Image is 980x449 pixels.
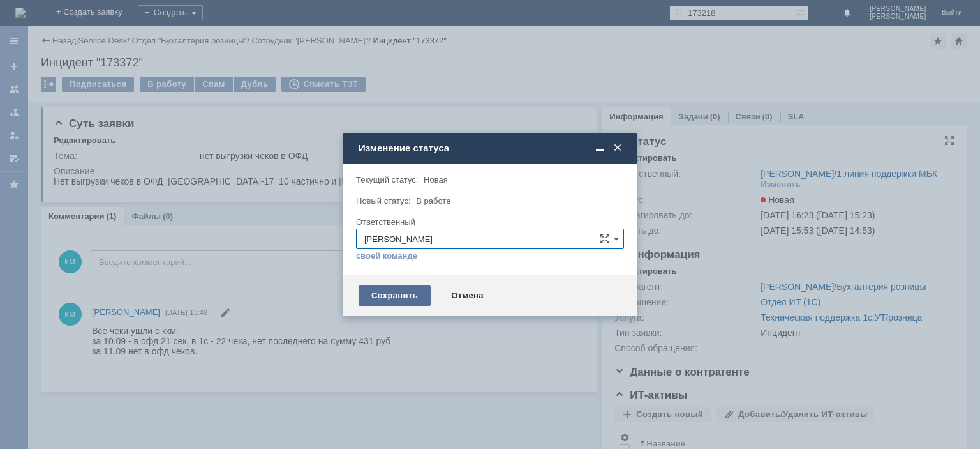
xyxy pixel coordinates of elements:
div: Ответственный [356,218,621,226]
span: Новая [424,175,448,185]
a: своей команде [356,251,417,261]
span: В работе [416,196,450,206]
label: Новый статус: [356,196,411,206]
span: Сложная форма [600,234,610,244]
div: Изменение статуса [359,142,624,154]
label: Текущий статус: [356,175,418,185]
span: Закрыть [611,142,624,154]
span: Свернуть (Ctrl + M) [593,142,606,154]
